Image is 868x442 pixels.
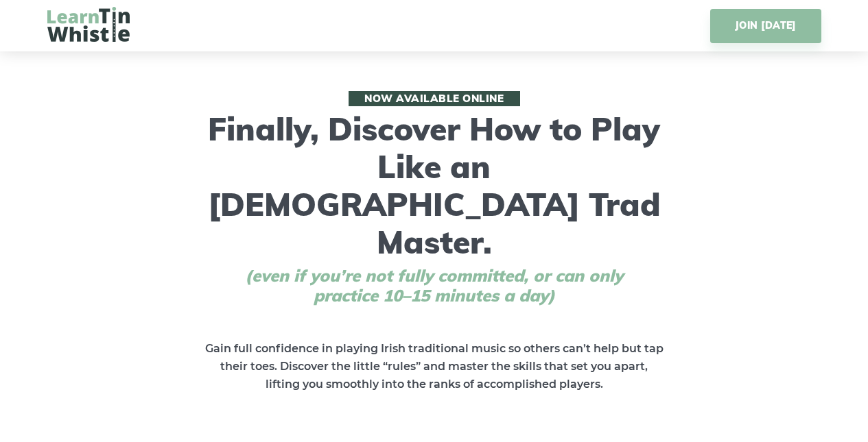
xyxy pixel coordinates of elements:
[47,7,130,42] img: LearnTinWhistle.com
[218,266,650,306] span: (even if you’re not fully committed, or can only practice 10–15 minutes a day)
[208,109,661,262] font: Finally, Discover How to Play Like an [DEMOGRAPHIC_DATA] Trad Master.
[710,9,821,43] a: JOIN [DATE]
[349,91,520,106] span: Now available online
[205,342,664,391] strong: Gain full confidence in playing Irish traditional music so others can’t help but tap their toes. ...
